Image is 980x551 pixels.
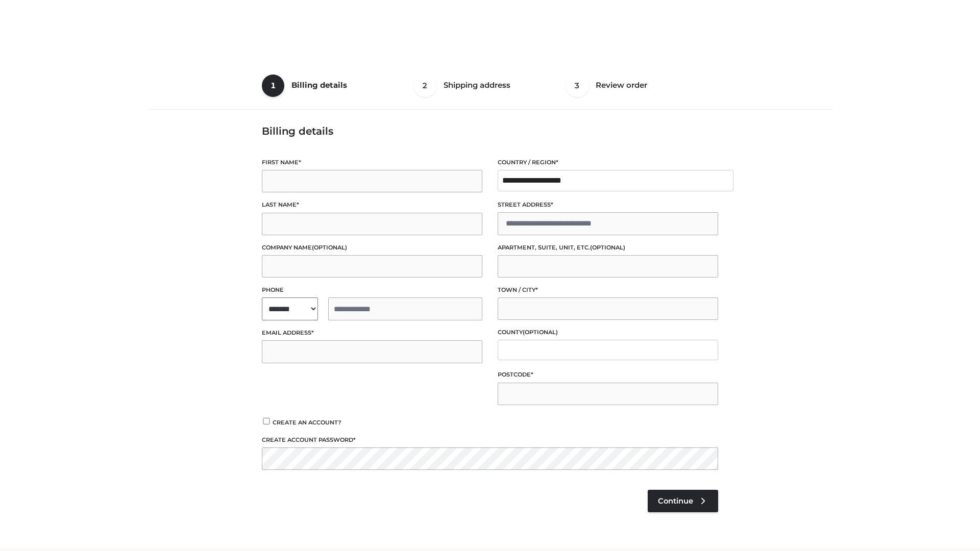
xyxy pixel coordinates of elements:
label: Town / City [498,285,718,295]
span: 1 [262,74,284,97]
label: Apartment, suite, unit, etc. [498,243,718,253]
label: Street address [498,200,718,210]
span: Review order [596,80,647,90]
label: Email address [262,328,482,338]
span: Billing details [291,80,347,90]
a: Continue [648,490,718,512]
input: Create an account? [262,418,271,424]
span: (optional) [312,244,347,251]
label: Create account password [262,435,718,445]
span: Continue [658,496,693,506]
span: Create an account? [273,419,341,426]
label: Last name [262,200,482,210]
h3: Billing details [262,125,718,137]
span: 3 [566,74,589,97]
label: Country / Region [498,158,718,167]
label: First name [262,158,482,167]
span: Shipping address [444,80,510,90]
span: 2 [414,74,436,97]
label: Postcode [498,370,718,380]
span: (optional) [523,329,558,336]
label: County [498,328,718,337]
label: Phone [262,285,482,295]
span: (optional) [590,244,625,251]
label: Company name [262,243,482,253]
